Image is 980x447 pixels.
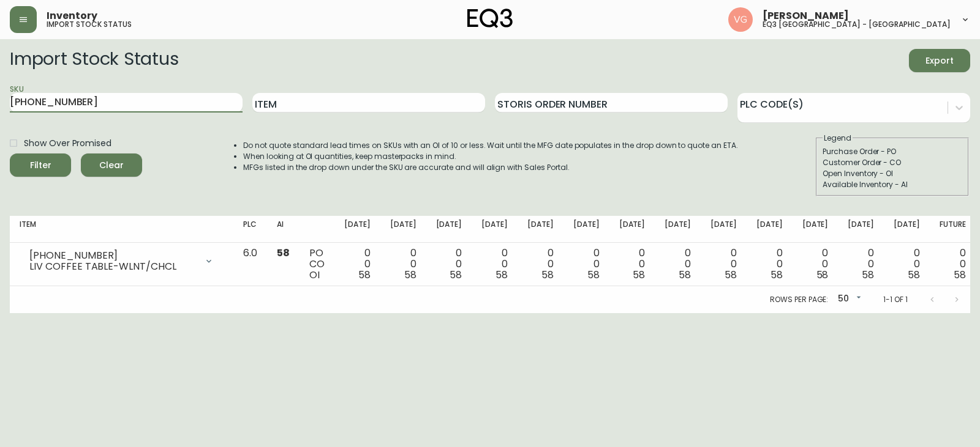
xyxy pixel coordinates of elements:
img: 876f05e53c5b52231d7ee1770617069b [728,7,753,32]
li: MFGs listed in the drop down under the SKU are accurate and will align with Sales Portal. [243,162,738,173]
h5: import stock status [47,21,132,28]
span: 58 [679,268,691,282]
span: 58 [404,268,417,282]
div: 0 0 [756,248,783,281]
span: 58 [954,268,966,282]
div: Filter [30,158,51,173]
div: 0 0 [848,248,874,281]
span: 58 [358,268,371,282]
th: [DATE] [518,216,563,243]
button: Clear [81,153,142,177]
p: 1-1 of 1 [883,294,908,305]
h2: Import Stock Status [10,49,178,72]
div: 0 0 [940,248,966,281]
h5: eq3 [GEOGRAPHIC_DATA] - [GEOGRAPHIC_DATA] [763,21,951,28]
div: 0 0 [436,248,462,281]
span: 58 [450,268,462,282]
span: 58 [277,246,290,260]
th: [DATE] [609,216,655,243]
div: LIV COFFEE TABLE-WLNT/CHCL [29,261,197,272]
span: 58 [908,268,920,282]
th: [DATE] [838,216,884,243]
span: Export [919,53,960,68]
div: 0 0 [665,248,691,281]
div: [PHONE_NUMBER] [29,250,197,261]
div: 0 0 [710,248,737,281]
th: [DATE] [426,216,472,243]
div: 0 0 [481,248,508,281]
div: PO CO [309,248,325,281]
th: PLC [233,216,267,243]
th: [DATE] [793,216,839,243]
img: logo [467,9,513,28]
div: 0 0 [390,248,417,281]
div: 0 0 [573,248,600,281]
button: Filter [10,153,71,177]
div: 50 [833,289,864,309]
legend: Legend [823,133,853,144]
div: Available Inventory - AI [823,179,962,190]
span: 58 [587,268,600,282]
th: [DATE] [334,216,380,243]
div: Open Inventory - OI [823,168,962,179]
th: AI [267,216,300,243]
li: When looking at OI quantities, keep masterpacks in mind. [243,151,738,162]
div: 0 0 [344,248,371,281]
td: 6.0 [233,243,267,286]
span: 58 [496,268,508,282]
span: [PERSON_NAME] [763,11,849,21]
span: 58 [541,268,554,282]
th: [DATE] [747,216,793,243]
th: [DATE] [655,216,701,243]
div: Purchase Order - PO [823,146,962,157]
div: 0 0 [619,248,646,281]
th: [DATE] [472,216,518,243]
th: [DATE] [563,216,609,243]
span: 58 [862,268,874,282]
p: Rows per page: [770,294,828,305]
span: OI [309,268,320,282]
span: 58 [771,268,783,282]
div: 0 0 [894,248,920,281]
span: 58 [816,268,829,282]
span: Show Over Promised [24,137,111,150]
th: [DATE] [701,216,747,243]
span: 58 [633,268,645,282]
div: [PHONE_NUMBER]LIV COFFEE TABLE-WLNT/CHCL [20,248,224,275]
li: Do not quote standard lead times on SKUs with an OI of 10 or less. Wait until the MFG date popula... [243,140,738,151]
span: 58 [725,268,737,282]
div: 0 0 [802,248,829,281]
th: [DATE] [380,216,426,243]
span: Inventory [47,11,97,21]
span: Clear [91,158,132,173]
th: [DATE] [884,216,930,243]
div: Customer Order - CO [823,157,962,168]
div: 0 0 [527,248,554,281]
th: Future [930,216,976,243]
button: Export [909,49,970,72]
th: Item [10,216,233,243]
